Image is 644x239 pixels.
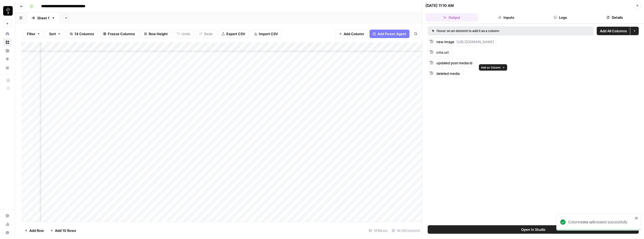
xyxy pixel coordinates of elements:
div: 141 Rows [367,226,390,235]
span: Add Row [29,228,44,233]
span: Redo [204,31,213,36]
div: Hover on an element to add it as a column [432,29,544,33]
a: Home [3,30,12,38]
button: Sort [46,30,64,38]
button: Add All Columns [597,27,630,35]
span: new image [436,40,454,44]
button: 14 Columns [66,30,97,38]
span: Add Column [344,31,364,36]
span: Import CSV [259,31,278,36]
div: Column created successfully [568,219,633,225]
span: Open In Studio [521,227,545,232]
span: Filter [27,31,35,36]
button: Output [426,13,478,22]
button: Filter [24,30,44,38]
button: Add Power Agent [370,30,409,38]
a: Settings [3,212,12,220]
span: 14 Columns [74,31,94,36]
span: deleted media [436,71,460,76]
button: Add Column [335,30,367,38]
button: Undo [173,30,194,38]
button: Freeze Columns [100,30,138,38]
button: Workspace: LP Production Workloads [3,4,12,17]
button: Add Row [21,226,47,235]
span: Row Height [149,31,168,36]
button: Logs [534,13,587,22]
div: [DATE] 11:10 AM [426,3,454,8]
span: Freeze Columns [108,31,135,36]
div: 14/14 Columns [390,226,422,235]
b: cms url [581,220,594,224]
a: Your Data [3,63,12,72]
img: LP Production Workloads Logo [3,6,13,16]
span: Add All Columns [600,28,627,34]
span: Export CSV [226,31,245,36]
a: Insights [3,47,12,55]
button: Export CSV [218,30,249,38]
button: Details [589,13,641,22]
button: Redo [196,30,216,38]
button: Inputs [480,13,532,22]
span: [URL][DOMAIN_NAME] [456,40,494,44]
span: Undo [181,31,190,36]
button: Add 10 Rows [47,226,79,235]
button: Help + Support [3,228,12,237]
span: updated post media id [436,61,472,65]
span: Add 10 Rows [55,228,76,233]
button: Row Height [141,30,171,38]
button: close [635,216,638,220]
a: Usage [3,220,12,228]
button: Open In Studio [428,225,639,234]
div: Sheet 1 [37,15,49,21]
a: Opportunities [3,55,12,63]
button: Import CSV [251,30,281,38]
span: Sort [49,31,56,36]
span: Add as Column [481,65,501,70]
span: cms url [436,50,449,54]
a: Browse [3,38,12,47]
button: Add as Column [479,64,507,71]
a: Sheet 1 [27,13,60,23]
span: Add Power Agent [377,31,406,36]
